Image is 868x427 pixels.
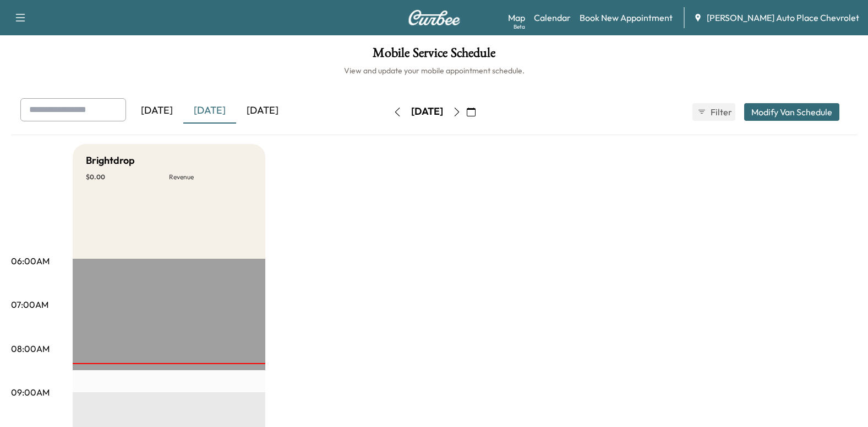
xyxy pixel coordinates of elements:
[11,386,50,399] p: 09:00AM
[86,173,169,182] p: $ 0.00
[408,10,461,25] img: Curbee Logo
[580,11,673,24] a: Book New Appointment
[169,173,252,182] p: Revenue
[11,298,48,311] p: 07:00AM
[11,342,50,355] p: 08:00AM
[130,98,183,124] div: [DATE]
[11,46,857,65] h1: Mobile Service Schedule
[711,105,730,119] span: Filter
[514,23,525,31] div: Beta
[534,11,571,24] a: Calendar
[744,103,839,121] button: Modify Van Schedule
[508,11,525,24] a: MapBeta
[11,254,50,268] p: 06:00AM
[86,153,135,168] h5: Brightdrop
[707,11,859,24] span: [PERSON_NAME] Auto Place Chevrolet
[692,103,735,121] button: Filter
[183,98,236,124] div: [DATE]
[411,105,443,119] div: [DATE]
[236,98,289,124] div: [DATE]
[11,65,857,76] h6: View and update your mobile appointment schedule.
